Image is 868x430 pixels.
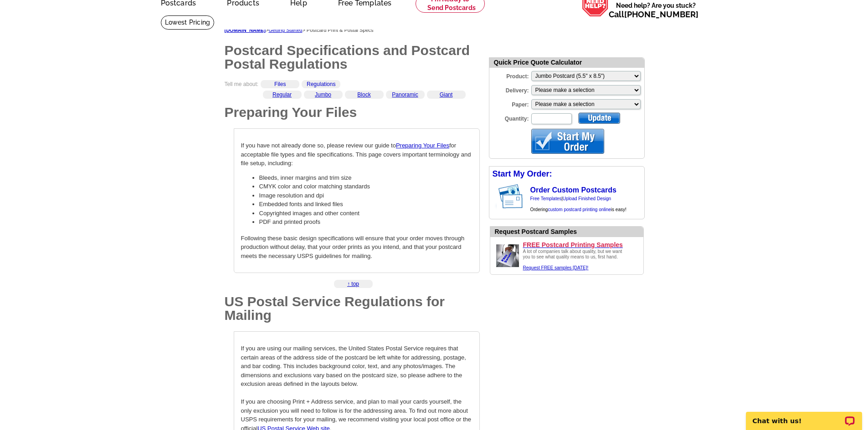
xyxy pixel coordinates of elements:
h1: Postcard Specifications and Postcard Postal Regulations [225,44,480,71]
p: If you have not already done so, please review our guide to for acceptable file types and file sp... [241,141,473,168]
div: Quick Price Quote Calculator [489,58,644,68]
img: Upload a design ready to be printed [494,242,521,269]
li: PDF and printed proofs [259,218,473,227]
span: | Ordering is easy! [530,196,627,212]
p: Following these basic design specifications will ensure that your order moves through production ... [241,234,473,261]
div: Tell me about: [225,80,480,95]
li: Embedded fonts and linked files [259,200,473,209]
a: Block [357,91,370,98]
a: Giant [440,91,453,98]
a: Free Templates [530,196,562,201]
img: post card showing stamp and address area [497,182,529,212]
li: CMYK color and color matching standards [259,182,473,191]
span: Call [609,10,699,19]
li: Image resolution and dpi [259,191,473,200]
label: Quantity: [489,112,530,123]
div: Request Postcard Samples [495,227,643,237]
li: Bleeds, inner margins and trim size [259,173,473,182]
a: [DOMAIN_NAME] [225,27,266,33]
a: ↑ top [347,281,359,287]
div: Start My Order: [489,167,644,182]
a: Request FREE samples [DATE]! [523,265,589,270]
a: Preparing Your Files [396,142,449,149]
a: Files [274,81,286,87]
a: Order Custom Postcards [530,186,616,194]
li: Copyrighted images and other content [259,209,473,218]
label: Delivery: [489,84,530,95]
a: Getting Started [268,27,302,33]
a: Regulations [307,81,335,87]
span: Need help? Are you stuck? [609,1,703,19]
a: custom postcard printing online [548,207,611,212]
label: Paper: [489,98,530,109]
label: Product: [489,70,530,81]
a: FREE Postcard Printing Samples [523,241,640,249]
a: Upload Finished Design [563,196,611,201]
div: A lot of companies talk about quality, but we want you to see what quality means to us, first hand. [523,249,628,271]
a: [PHONE_NUMBER] [624,10,699,19]
iframe: LiveChat chat widget [740,401,868,430]
h1: Preparing Your Files [225,106,480,119]
img: background image for postcard [489,182,497,212]
h1: US Postal Service Regulations for Mailing [225,295,480,322]
a: Jumbo [315,91,331,98]
a: Panoramic [392,91,418,98]
a: Regular [272,91,292,98]
span: > > Postcard Print & Postal Specs [225,27,374,33]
